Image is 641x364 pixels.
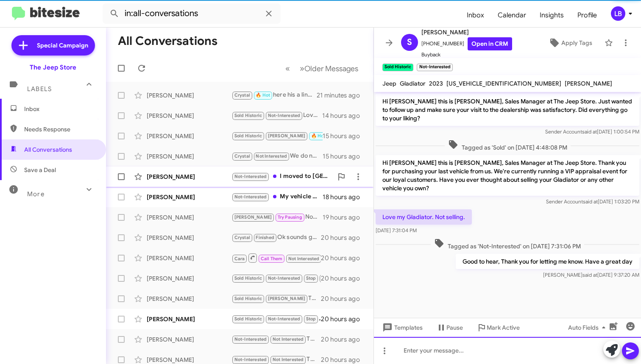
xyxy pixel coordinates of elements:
span: Not-Interested [234,194,267,200]
div: 21 minutes ago [317,91,367,100]
small: Sold Historic [382,64,413,71]
span: « [285,63,290,74]
span: Not Interested [273,336,304,342]
span: said at [582,272,597,278]
span: Templates [381,320,423,335]
span: Jeep [382,80,396,87]
div: 20 hours ago [321,356,367,364]
span: Apply Tags [561,35,592,50]
div: [PERSON_NAME] [147,213,231,222]
span: Not-Interested [234,174,267,179]
span: Finished [256,235,274,240]
span: Stop [306,275,316,281]
a: Insights [533,3,571,28]
div: Not a problem [PERSON_NAME], Let me know when you are available. Thank you ! [231,212,323,222]
p: Good to hear, Thank you for letting me know. Have a great day [456,254,639,269]
div: [PERSON_NAME] [147,233,231,242]
span: Mark Active [487,320,520,335]
div: Inbound Call [231,253,321,263]
span: Crystal [234,153,250,159]
p: Love my Gladiator. Not selling. [376,209,472,225]
span: Not-Interested [234,357,267,362]
div: I moved to [GEOGRAPHIC_DATA], please tell [PERSON_NAME] said hello [231,172,333,181]
div: 15 hours ago [323,152,367,161]
span: Calendar [491,3,533,28]
div: We do not need a detailer at this time. Thank you tho. [231,151,323,161]
span: Profile [571,3,604,28]
span: Cara [234,256,245,261]
span: Sold Historic [234,275,262,281]
p: Hi [PERSON_NAME] this is [PERSON_NAME], Sales Manager at The Jeep Store. Just wanted to follow up... [376,94,639,126]
span: » [300,63,304,74]
div: The Jeep Store [30,63,76,72]
span: Call Them [261,256,283,261]
button: Mark Active [470,320,527,335]
span: Sold Historic [234,316,262,322]
span: Buyback [421,50,512,59]
div: Thank you for getting back to me. I will update my records. [231,314,321,324]
div: My vehicle is leased. I don't think I can sell it [231,192,323,202]
div: Thank you for getting back to me. I will update my records. [231,334,321,344]
span: [US_VEHICLE_IDENTIFICATION_NUMBER] [446,80,561,87]
span: Not Interested [256,153,287,159]
div: [PERSON_NAME] [147,295,231,303]
a: Open in CRM [468,37,512,50]
div: [PERSON_NAME] [147,335,231,344]
div: [PERSON_NAME] [147,193,231,201]
div: [PERSON_NAME] [147,132,231,140]
div: [PERSON_NAME] [147,172,231,181]
button: LB [604,6,632,21]
div: LB [611,6,625,21]
button: Previous [280,60,295,77]
span: All Conversations [24,145,72,154]
span: [PERSON_NAME] [234,214,272,220]
div: 20 hours ago [321,254,367,262]
div: 20 hours ago [321,233,367,242]
button: Apply Tags [540,35,600,50]
span: Needs Response [24,125,96,133]
input: Search [103,3,281,24]
span: Sender Account [DATE] 1:03:20 PM [546,198,639,205]
div: [PERSON_NAME] [147,254,231,262]
div: [PERSON_NAME] [147,315,231,323]
span: Try Pausing [278,214,302,220]
div: 20 hours ago [321,274,367,283]
button: Auto Fields [561,320,616,335]
span: [PERSON_NAME] [565,80,612,87]
div: I never received a second black key. Like I was promised!! [231,273,321,283]
div: [PERSON_NAME] [147,111,231,120]
span: Auto Fields [568,320,609,335]
span: More [27,190,45,198]
span: Sold Historic [234,113,262,118]
span: [PERSON_NAME] [421,27,512,37]
span: Not-Interested [268,113,301,118]
span: Stop [306,316,316,322]
span: Tagged as 'Not-Interested' on [DATE] 7:31:06 PM [431,238,584,250]
span: Tagged as 'Sold' on [DATE] 4:48:08 PM [445,139,571,152]
span: 🔥 Hot [311,133,326,139]
h1: All Conversations [118,34,217,48]
span: Sender Account [DATE] 1:00:54 PM [545,128,639,135]
div: [PERSON_NAME] [147,356,231,364]
span: Crystal [234,92,250,98]
span: [PERSON_NAME] [DATE] 9:37:20 AM [543,272,639,278]
span: Crystal [234,235,250,240]
span: S [407,36,412,49]
small: Not-Interested [417,64,452,71]
div: Love my Gladiator. Not selling. [231,111,322,120]
nav: Page navigation example [281,60,363,77]
span: Pause [446,320,463,335]
span: Not-Interested [268,316,301,322]
div: 20 hours ago [321,295,367,303]
span: 2023 [429,80,443,87]
div: 19 hours ago [323,213,367,222]
div: [PERSON_NAME] [147,274,231,283]
div: I do not at the moment. I will keep an eye out. [231,131,323,141]
div: Ok sounds good [231,233,321,242]
span: Inbox [24,105,96,113]
p: Hi [PERSON_NAME] this is [PERSON_NAME], Sales Manager at The Jeep Store. Thank you for purchasing... [376,155,639,196]
div: 18 hours ago [323,193,367,201]
div: 20 hours ago [321,315,367,323]
div: 20 hours ago [321,335,367,344]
